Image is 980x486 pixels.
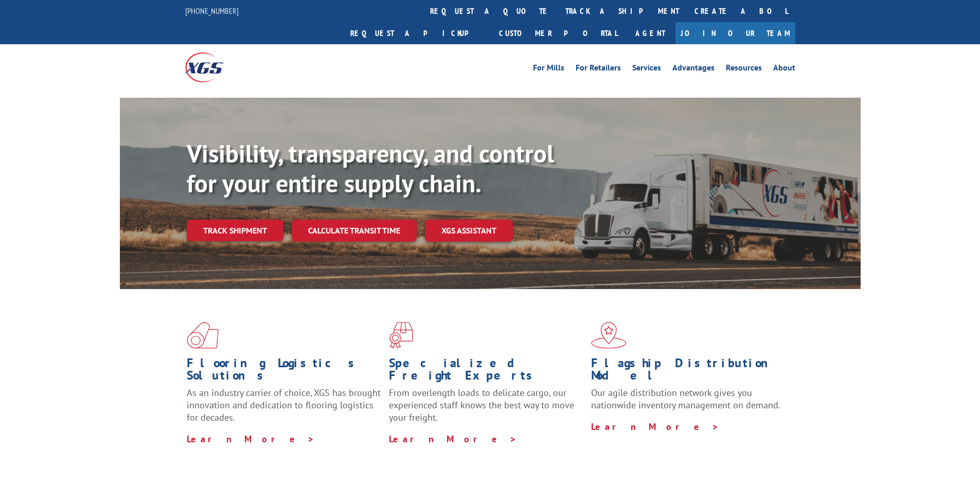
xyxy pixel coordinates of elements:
img: xgs-icon-flagship-distribution-model-red [591,322,627,349]
a: Calculate transit time [292,220,417,242]
p: From overlength loads to delicate cargo, our experienced staff knows the best way to move your fr... [389,387,583,433]
a: Join Our Team [675,22,795,44]
b: Visibility, transparency, and control for your entire supply chain. [187,137,554,199]
img: xgs-icon-focused-on-flooring-red [389,322,413,349]
img: xgs-icon-total-supply-chain-intelligence-red [187,322,219,349]
a: Advantages [672,64,715,75]
h1: Flagship Distribution Model [591,357,786,387]
a: XGS ASSISTANT [425,220,513,242]
a: Resources [726,64,762,75]
span: As an industry carrier of choice, XGS has brought innovation and dedication to flooring logistics... [187,387,381,423]
a: [PHONE_NUMBER] [185,6,239,16]
a: For Retailers [576,64,621,75]
span: Our agile distribution network gives you nationwide inventory management on demand. [591,387,780,411]
a: Services [632,64,661,75]
h1: Specialized Freight Experts [389,357,583,387]
a: Learn More > [591,421,719,433]
a: Learn More > [187,433,315,445]
a: Agent [625,22,675,44]
h1: Flooring Logistics Solutions [187,357,381,387]
a: About [773,64,795,75]
a: Request a pickup [343,22,491,44]
a: For Mills [533,64,564,75]
a: Track shipment [187,220,283,241]
a: Learn More > [389,433,517,445]
a: Customer Portal [491,22,625,44]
